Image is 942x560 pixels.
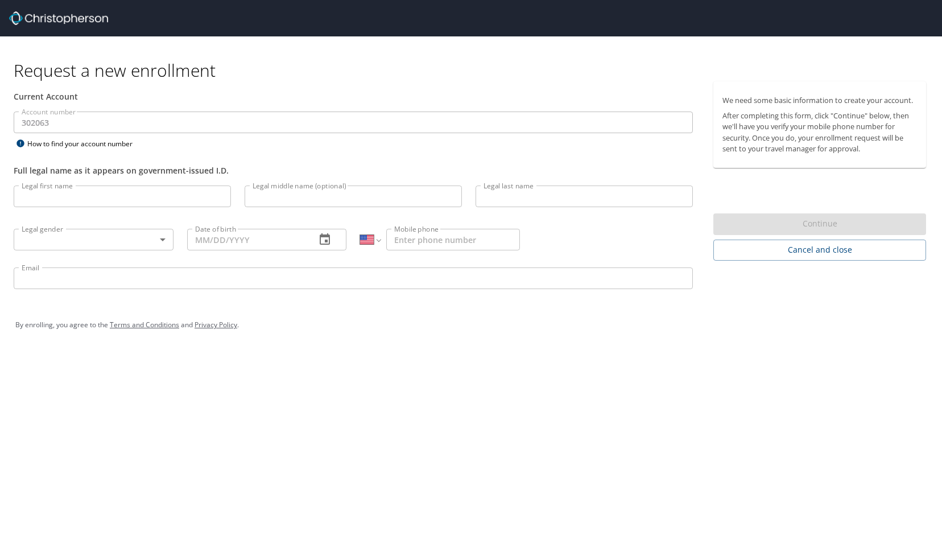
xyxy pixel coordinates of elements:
div: Full legal name as it appears on government-issued I.D. [14,164,693,176]
a: Terms and Conditions [110,320,179,330]
p: After completing this form, click "Continue" below, then we'll have you verify your mobile phone ... [722,110,917,154]
h1: Request a new enrollment [14,59,935,81]
div: By enrolling, you agree to the and . [15,311,927,339]
div: ​ [14,229,173,250]
div: Current Account [14,90,693,102]
button: Cancel and close [713,240,926,261]
p: We need some basic information to create your account. [722,95,917,106]
img: cbt logo [9,11,108,25]
span: Cancel and close [722,243,917,257]
input: MM/DD/YYYY [187,229,307,250]
div: How to find your account number [14,137,156,151]
a: Privacy Policy [195,320,237,330]
input: Enter phone number [386,229,520,250]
